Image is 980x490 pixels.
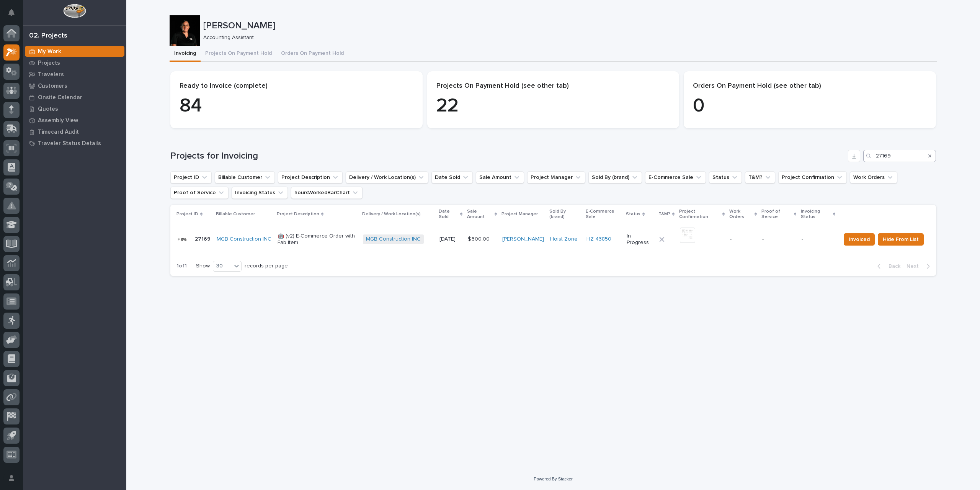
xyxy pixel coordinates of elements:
[549,207,581,221] p: Sold By (brand)
[439,207,458,221] p: Date Sold
[245,263,288,269] p: records per page
[170,46,201,62] button: Invoicing
[362,210,421,218] p: Delivery / Work Location(s)
[277,210,319,218] p: Project Description
[863,150,936,162] input: Search
[38,94,82,101] p: Onsite Calendar
[476,171,524,184] button: Sale Amount
[3,5,20,21] button: Notifications
[23,92,126,103] a: Onsite Calendar
[778,171,847,184] button: Project Confirmation
[366,236,421,243] a: MGB Construction INC
[170,257,193,275] p: 1 of 1
[170,171,212,184] button: Project ID
[884,263,900,270] span: Back
[196,263,210,269] p: Show
[745,171,775,184] button: T&M?
[23,103,126,115] a: Quotes
[170,187,229,199] button: Proof of Service
[203,20,934,31] p: [PERSON_NAME]
[645,171,706,184] button: E-Commerce Sale
[658,210,670,218] p: T&M?
[468,234,491,243] p: $ 500.00
[626,210,640,218] p: Status
[550,236,578,243] a: Hoist Zone
[906,263,923,270] span: Next
[38,106,58,113] p: Quotes
[502,236,544,243] a: [PERSON_NAME]
[29,32,67,40] div: 02. Projects
[534,477,572,481] a: Powered By Stacker
[849,235,870,244] span: Invoiced
[730,236,756,243] p: -
[176,210,198,218] p: Project ID
[693,82,927,90] p: Orders On Payment Hold (see other tab)
[23,80,126,92] a: Customers
[216,210,255,218] p: Billable Customer
[586,236,611,243] a: HZ 43850
[38,117,78,124] p: Assembly View
[501,210,538,218] p: Project Manager
[23,46,126,57] a: My Work
[802,236,835,243] p: -
[38,71,64,78] p: Travelers
[693,95,927,118] p: 0
[903,263,936,270] button: Next
[23,138,126,149] a: Traveler Status Details
[588,171,642,184] button: Sold By (brand)
[23,126,126,138] a: Timecard Audit
[232,187,288,199] button: Invoicing Status
[203,34,931,41] p: Accounting Assistant
[761,207,792,221] p: Proof of Service
[278,171,343,184] button: Project Description
[10,9,20,21] div: Notifications
[215,171,275,184] button: Billable Customer
[63,4,86,18] img: Workspace Logo
[201,46,276,62] button: Projects On Payment Hold
[38,140,101,147] p: Traveler Status Details
[436,82,670,90] p: Projects On Payment Hold (see other tab)
[213,262,232,270] div: 30
[883,235,919,244] span: Hide From List
[527,171,585,184] button: Project Manager
[291,187,363,199] button: hoursWorkedBarChart
[278,233,357,246] p: 🤖 (v2) E-Commerce Order with Fab Item
[170,224,936,255] tr: 2716927169 MGB Construction INC 🤖 (v2) E-Commerce Order with Fab ItemMGB Construction INC [DATE]$...
[276,46,348,62] button: Orders On Payment Hold
[762,236,795,243] p: -
[627,233,653,246] p: In Progress
[679,207,720,221] p: Project Confirmation
[38,48,61,55] p: My Work
[467,207,492,221] p: Sale Amount
[38,83,67,90] p: Customers
[871,263,903,270] button: Back
[801,207,831,221] p: Invoicing Status
[23,69,126,80] a: Travelers
[170,151,845,162] h1: Projects for Invoicing
[23,57,126,69] a: Projects
[38,60,60,67] p: Projects
[878,233,924,246] button: Hide From List
[436,95,670,118] p: 22
[586,207,621,221] p: E-Commerce Sale
[180,95,413,118] p: 84
[729,207,753,221] p: Work Orders
[844,233,875,246] button: Invoiced
[217,236,271,243] a: MGB Construction INC
[38,129,79,136] p: Timecard Audit
[850,171,897,184] button: Work Orders
[23,115,126,126] a: Assembly View
[709,171,742,184] button: Status
[195,234,212,243] p: 27169
[439,236,462,243] p: [DATE]
[180,82,413,90] p: Ready to Invoice (complete)
[346,171,428,184] button: Delivery / Work Location(s)
[431,171,473,184] button: Date Sold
